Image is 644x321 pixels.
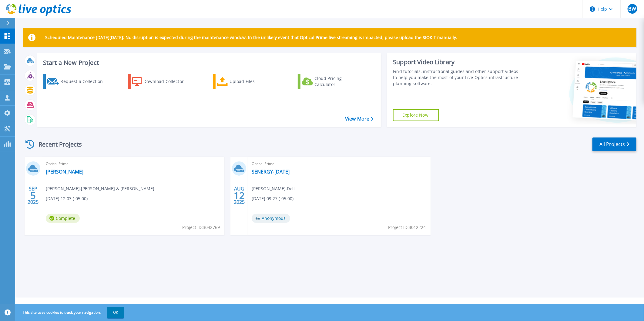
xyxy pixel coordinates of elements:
[46,195,88,202] span: [DATE] 12:03 (-05:00)
[230,75,278,88] div: Upload Files
[592,137,636,151] a: All Projects
[213,74,280,89] a: Upload Files
[30,193,36,198] span: 5
[252,169,290,175] a: SENERGY-[DATE]
[393,58,521,66] div: Support Video Library
[252,160,427,167] span: Optical Prime
[182,224,220,231] span: Project ID: 3042769
[252,185,295,192] span: [PERSON_NAME] , Dell
[233,184,245,207] div: AUG 2025
[107,307,124,318] button: OK
[60,75,109,88] div: Request a Collection
[345,116,373,122] a: View More
[43,59,373,66] h3: Start a New Project
[45,35,457,40] p: Scheduled Maintenance [DATE][DATE]: No disruption is expected during the maintenance window. In t...
[393,109,439,121] a: Explore Now!
[388,224,426,231] span: Project ID: 3012224
[393,68,521,87] div: Find tutorials, instructional guides and other support videos to help you make the most of your L...
[46,214,80,223] span: Complete
[143,75,192,88] div: Download Collector
[27,184,39,207] div: SEP 2025
[314,75,363,88] div: Cloud Pricing Calculator
[23,137,90,152] div: Recent Projects
[298,74,365,89] a: Cloud Pricing Calculator
[252,214,290,223] span: Anonymous
[234,193,245,198] span: 12
[252,195,293,202] span: [DATE] 09:27 (-05:00)
[46,169,83,175] a: [PERSON_NAME]
[17,307,124,318] span: This site uses cookies to track your navigation.
[629,6,636,11] span: BW
[43,74,111,89] a: Request a Collection
[46,185,154,192] span: [PERSON_NAME] , [PERSON_NAME] & [PERSON_NAME]
[46,160,221,167] span: Optical Prime
[128,74,196,89] a: Download Collector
